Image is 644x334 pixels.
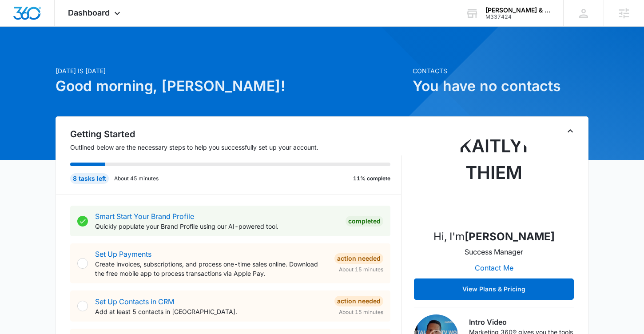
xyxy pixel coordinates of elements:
p: [DATE] is [DATE] [56,66,407,76]
p: Success Manager [465,247,523,257]
div: Completed [346,216,383,227]
p: Hi, I'm [433,229,555,245]
h3: Intro Video [469,317,574,327]
h2: Getting Started [70,127,402,141]
a: Smart Start Your Brand Profile [95,212,194,221]
img: Kaitlyn Thiem [449,133,538,222]
h1: You have no contacts [413,76,588,97]
strong: [PERSON_NAME] [465,230,555,243]
div: Action Needed [334,253,383,264]
span: About 15 minutes [339,308,383,316]
button: View Plans & Pricing [414,278,574,300]
p: About 45 minutes [114,175,159,183]
p: Add at least 5 contacts in [GEOGRAPHIC_DATA]. [95,307,327,316]
p: Contacts [413,66,588,76]
p: Outlined below are the necessary steps to help you successfully set up your account. [70,143,402,152]
div: account id [485,14,550,20]
span: About 15 minutes [339,266,383,274]
p: 11% complete [353,175,390,183]
a: Set Up Contacts in CRM [95,297,174,306]
a: Set Up Payments [95,250,151,258]
div: account name [485,7,550,14]
button: Toggle Collapse [565,126,576,136]
div: Action Needed [334,296,383,306]
p: Create invoices, subscriptions, and process one-time sales online. Download the free mobile app t... [95,259,327,278]
h1: Good morning, [PERSON_NAME]! [56,76,407,97]
div: 8 tasks left [70,173,109,184]
p: Quickly populate your Brand Profile using our AI-powered tool. [95,222,338,231]
span: Dashboard [68,8,110,17]
button: Contact Me [466,257,522,278]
